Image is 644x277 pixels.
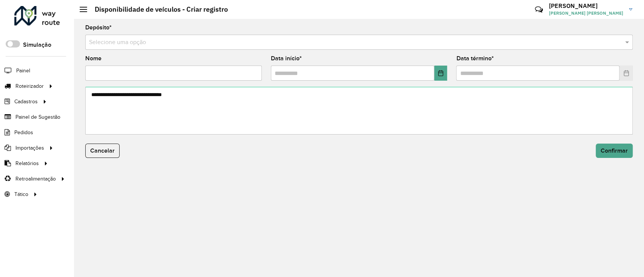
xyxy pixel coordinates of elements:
[271,54,302,63] label: Data início
[87,5,228,14] h2: Disponibilidade de veículos - Criar registro
[531,2,547,18] a: Contato Rápido
[15,175,56,183] span: Retroalimentação
[596,144,633,158] button: Confirmar
[456,54,493,63] label: Data término
[549,2,623,9] h3: [PERSON_NAME]
[15,144,44,152] span: Importações
[16,67,30,75] span: Painel
[85,144,120,158] button: Cancelar
[85,23,112,32] label: Depósito
[14,129,33,136] span: Pedidos
[434,66,447,81] button: Choose Date
[23,40,51,49] label: Simulação
[601,147,628,154] span: Confirmar
[14,98,38,106] span: Cadastros
[90,147,115,154] span: Cancelar
[15,159,39,167] span: Relatórios
[15,82,44,90] span: Roteirizador
[85,54,101,63] label: Nome
[15,113,60,121] span: Painel de Sugestão
[14,190,28,198] span: Tático
[549,10,623,17] span: [PERSON_NAME] [PERSON_NAME]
